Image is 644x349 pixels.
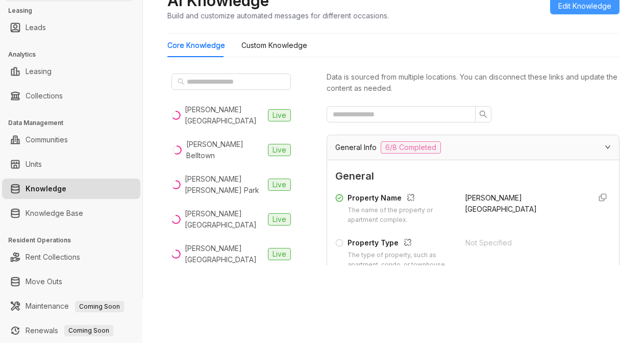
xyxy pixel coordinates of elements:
[8,50,142,59] h3: Analytics
[348,237,453,251] div: Property Type
[75,301,124,312] span: Coming Soon
[381,141,441,154] span: 6/8 Completed
[185,173,264,196] div: [PERSON_NAME] [PERSON_NAME] Park
[26,320,113,341] a: RenewalsComing Soon
[2,86,140,106] li: Collections
[268,179,291,191] span: Live
[348,192,453,206] div: Property Name
[26,61,52,82] a: Leasing
[2,61,140,82] li: Leasing
[26,154,42,174] a: Units
[178,78,185,85] span: search
[327,71,620,94] div: Data is sourced from multiple locations. You can disconnect these links and update the content as...
[2,296,140,316] li: Maintenance
[348,206,453,225] div: The name of the property or apartment complex.
[185,243,264,265] div: [PERSON_NAME][GEOGRAPHIC_DATA]
[327,135,619,160] div: General Info6/8 Completed
[2,271,140,292] li: Move Outs
[268,144,291,156] span: Live
[167,40,225,51] div: Core Knowledge
[241,40,307,51] div: Custom Knowledge
[2,154,140,174] li: Units
[64,325,113,336] span: Coming Soon
[26,203,83,223] a: Knowledge Base
[8,236,142,245] h3: Resident Operations
[465,193,537,213] span: [PERSON_NAME] [GEOGRAPHIC_DATA]
[2,247,140,267] li: Rent Collections
[26,247,80,267] a: Rent Collections
[8,6,142,15] h3: Leasing
[268,213,291,226] span: Live
[605,144,611,150] span: expanded
[465,237,583,248] div: Not Specified
[186,139,264,161] div: [PERSON_NAME] Belltown
[2,130,140,150] li: Communities
[185,208,264,231] div: [PERSON_NAME][GEOGRAPHIC_DATA]
[348,251,453,270] div: The type of property, such as apartment, condo, or townhouse.
[335,142,377,153] span: General Info
[26,17,46,38] a: Leads
[26,86,63,106] a: Collections
[2,17,140,38] li: Leads
[167,10,389,21] div: Build and customize automated messages for different occasions.
[335,168,611,184] span: General
[268,248,291,260] span: Live
[26,271,62,292] a: Move Outs
[558,1,611,12] span: Edit Knowledge
[479,110,487,118] span: search
[2,179,140,199] li: Knowledge
[185,104,264,127] div: [PERSON_NAME] [GEOGRAPHIC_DATA]
[2,203,140,223] li: Knowledge Base
[2,320,140,341] li: Renewals
[268,109,291,121] span: Live
[26,130,68,150] a: Communities
[8,118,142,128] h3: Data Management
[26,179,66,199] a: Knowledge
